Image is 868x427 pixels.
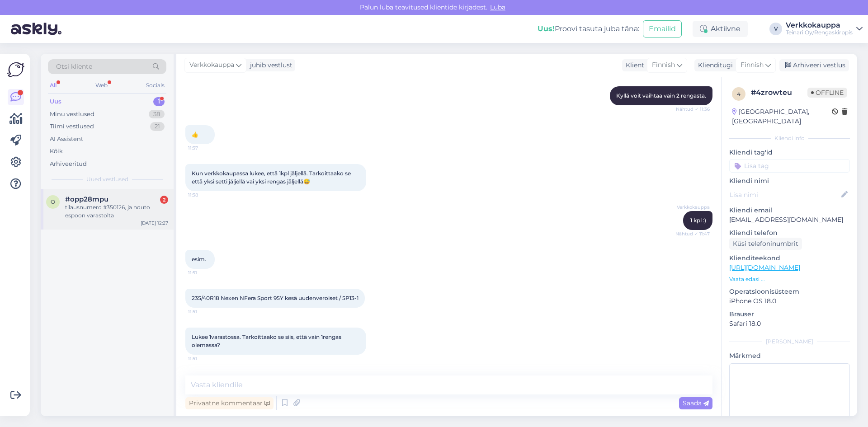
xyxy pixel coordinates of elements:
[192,170,352,185] span: Kun verkkokaupassa lukee, että 1kpl jäljellä. Tarkoittaako se että yksi setti jäljellä vai yksi r...
[48,80,58,91] div: All
[729,206,850,215] p: Kliendi email
[729,228,850,238] p: Kliendi telefon
[192,295,359,301] span: 235/40R18 Nexen NFera Sport 95Y kesä uudenveroiset / 5P13-1
[786,22,863,36] a: VerkkokauppaTeinari Oy/Rengaskirppis
[50,147,63,156] div: Kõik
[729,296,850,306] p: iPhone OS 18.0
[538,24,555,33] b: Uus!
[694,61,733,70] div: Klienditugi
[94,80,109,91] div: Web
[769,23,782,35] div: V
[538,23,639,34] div: Proovi tasuta juba täna:
[7,61,24,78] img: Askly Logo
[652,60,675,70] span: Finnish
[729,215,850,225] p: [EMAIL_ADDRESS][DOMAIN_NAME]
[729,310,850,319] p: Brauser
[188,192,222,198] span: 11:38
[729,134,850,142] div: Kliendi info
[185,397,274,409] div: Privaatne kommentaar
[188,308,222,315] span: 11:51
[676,204,710,211] span: Verkkokauppa
[246,61,292,70] div: juhib vestlust
[50,97,61,106] div: Uus
[737,90,741,97] span: 4
[487,3,508,11] span: Luba
[729,253,850,263] p: Klienditeekond
[683,399,709,407] span: Saada
[192,333,343,348] span: Lukee 1varastossa. Tarkoittaako se siis, että vain 1rengas olemassa?
[189,60,234,70] span: Verkkokauppa
[741,60,764,70] span: Finnish
[751,87,807,98] div: # 4zrowteu
[732,107,832,126] div: [GEOGRAPHIC_DATA], [GEOGRAPHIC_DATA]
[150,122,165,131] div: 21
[786,22,853,29] div: Verkkokauppa
[729,238,802,250] div: Küsi telefoninumbrit
[188,355,222,362] span: 11:51
[192,131,198,138] span: 👍
[56,62,92,71] span: Otsi kliente
[50,122,94,131] div: Tiimi vestlused
[730,190,840,200] input: Lisa nimi
[149,110,165,119] div: 38
[729,338,850,346] div: [PERSON_NAME]
[786,29,853,36] div: Teinari Oy/Rengaskirppis
[622,61,644,70] div: Klient
[807,88,847,98] span: Offline
[141,220,168,226] div: [DATE] 12:27
[729,159,850,173] input: Lisa tag
[729,287,850,296] p: Operatsioonisüsteem
[65,203,168,220] div: tilausnumero #350126, ja nouto espoon varastolta
[729,148,850,157] p: Kliendi tag'id
[160,196,168,204] div: 2
[693,21,748,37] div: Aktiivne
[50,110,94,119] div: Minu vestlused
[643,20,682,38] button: Emailid
[729,263,800,272] a: [URL][DOMAIN_NAME]
[729,319,850,328] p: Safari 18.0
[675,230,710,237] span: Nähtud ✓ 11:47
[616,92,706,99] span: Kyllä voit vaihtaa vain 2 rengasta.
[188,145,222,151] span: 11:37
[729,176,850,186] p: Kliendi nimi
[51,198,55,205] span: o
[188,269,222,276] span: 11:51
[676,106,710,113] span: Nähtud ✓ 11:36
[153,97,165,106] div: 1
[729,351,850,361] p: Märkmed
[192,256,206,263] span: esim.
[690,217,706,224] span: 1 kpl :)
[729,275,850,283] p: Vaata edasi ...
[50,135,83,144] div: AI Assistent
[779,59,849,71] div: Arhiveeri vestlus
[65,195,108,203] span: #opp28mpu
[50,160,87,169] div: Arhiveeritud
[144,80,166,91] div: Socials
[86,175,128,183] span: Uued vestlused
